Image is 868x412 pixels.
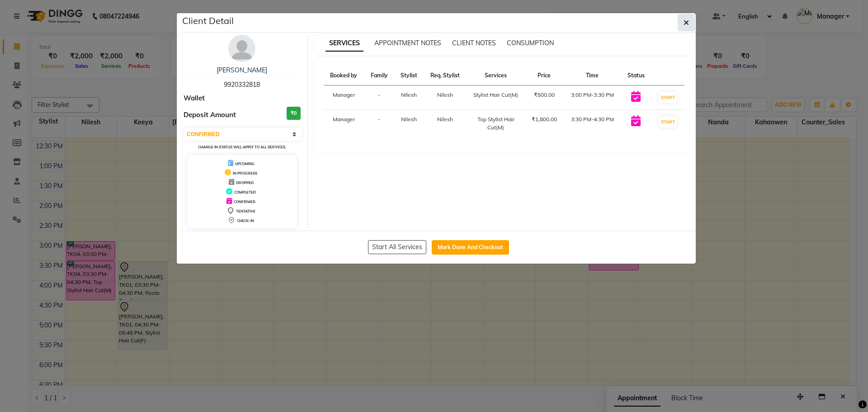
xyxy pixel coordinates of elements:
[234,190,256,194] span: COMPLETED
[287,107,301,120] h3: ₹0
[525,66,564,85] th: Price
[236,180,254,185] span: DROPPED
[324,110,364,137] td: Manager
[437,91,453,98] span: Nilesh
[401,91,417,98] span: Nilesh
[217,66,267,74] a: [PERSON_NAME]
[659,92,677,103] button: START
[364,85,394,110] td: -
[452,39,496,47] span: CLIENT NOTES
[224,81,260,89] span: 9920332818
[507,39,554,47] span: CONSUMPTION
[394,66,424,85] th: Stylist
[233,171,257,175] span: IN PROGRESS
[432,240,509,255] button: Mark Done And Checkout
[364,66,394,85] th: Family
[182,14,234,28] h5: Client Detail
[621,66,651,85] th: Status
[563,85,621,110] td: 3:00 PM-3:30 PM
[401,116,417,123] span: Nilesh
[472,115,519,132] div: Top Stylist Hair Cut(M)
[374,39,441,47] span: APPOINTMENT NOTES
[530,115,558,123] div: ₹1,800.00
[234,199,255,204] span: CONFIRMED
[198,145,286,149] small: Change in status will apply to all services.
[184,93,205,104] span: Wallet
[228,35,255,62] img: avatar
[235,161,255,166] span: UPCOMING
[324,66,364,85] th: Booked by
[563,110,621,137] td: 3:30 PM-4:30 PM
[472,91,519,99] div: Stylist Hair Cut(M)
[563,66,621,85] th: Time
[237,218,254,223] span: CHECK-IN
[325,35,363,52] span: SERVICES
[530,91,558,99] div: ₹500.00
[467,66,524,85] th: Services
[368,240,426,254] button: Start All Services
[424,66,467,85] th: Req. Stylist
[364,110,394,137] td: -
[437,116,453,123] span: Nilesh
[659,116,677,128] button: START
[324,85,364,110] td: Manager
[184,110,236,120] span: Deposit Amount
[236,209,255,213] span: TENTATIVE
